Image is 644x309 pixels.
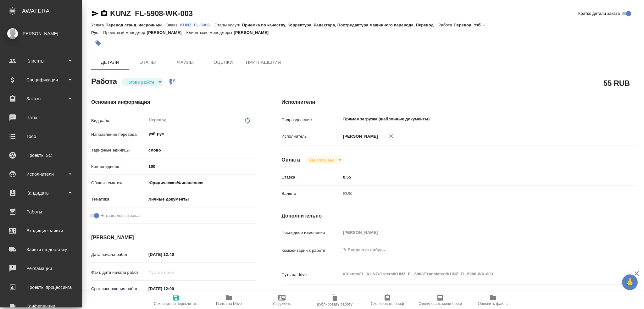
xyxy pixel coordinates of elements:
div: Работы [5,207,77,217]
p: Кол-во единиц [91,163,146,170]
a: Todo [2,129,80,144]
button: Дублировать работу [308,291,361,309]
span: Детали [95,58,125,66]
a: Входящие заявки [2,223,80,239]
div: Готов к работе [305,156,344,164]
p: Клиентские менеджеры [186,30,234,35]
div: Исполнители [5,169,77,179]
button: Папка на Drive [203,291,255,309]
button: Обновить файлы [467,291,519,309]
span: Обновить файлы [478,301,508,306]
a: Чаты [2,110,80,125]
button: Готов к работе [125,80,156,85]
div: Рекламации [5,264,77,273]
p: [PERSON_NAME] [341,133,378,140]
p: Ставка [281,174,341,180]
p: Приёмка по качеству, Корректура, Редактура, Постредактура машинного перевода, Перевод [242,23,438,27]
a: Проекты SC [2,147,80,163]
div: [PERSON_NAME] [5,30,77,37]
h4: Исполнители [281,98,637,106]
a: Работы [2,204,80,220]
p: Комментарий к работе [281,247,341,254]
h2: Работа [91,75,117,86]
div: Заказы [5,94,77,103]
span: Этапы [133,58,163,66]
p: Исполнитель [281,133,341,140]
input: ✎ Введи что-нибудь [146,250,201,259]
button: 🙏 [622,274,638,290]
span: Нотариальный заказ [100,212,140,219]
a: KUNZ_FL-5908-WK-003 [110,9,193,18]
div: Входящие заявки [5,226,77,235]
div: Todo [5,132,77,141]
h4: [PERSON_NAME] [91,234,256,241]
p: Перевод станд. несрочный [105,23,166,27]
h4: Основная информация [91,98,256,106]
span: Приглашения [246,58,281,66]
input: ✎ Введи что-нибудь [146,284,201,293]
div: Проекты процессинга [5,283,77,292]
p: Дата начала работ [91,251,146,258]
button: Не оплачена [308,157,336,163]
span: Кратко детали заказа [578,10,620,17]
p: Факт. дата начала работ [91,269,146,276]
p: KUNZ_FL-5908 [180,23,214,27]
span: 🙏 [625,276,635,289]
p: Проектный менеджер [103,30,147,35]
span: Оценки [208,58,238,66]
button: Уведомить [255,291,308,309]
button: Скопировать мини-бриф [414,291,467,309]
span: Скопировать бриф [371,301,404,306]
h2: 55 RUB [603,78,630,88]
p: Общая тематика [91,180,146,186]
div: AWATERA [22,5,82,17]
button: Сохранить и пересчитать [150,291,203,309]
p: Подразделение [281,117,341,123]
p: Работа [438,23,454,27]
button: Скопировать ссылку [100,10,108,17]
p: Тарифные единицы [91,147,146,153]
a: Проекты процессинга [2,279,80,295]
p: Путь на drive [281,272,341,278]
div: Чаты [5,113,77,122]
div: Кандидаты [5,188,77,198]
h4: Оплата [281,156,300,164]
div: Личные документы [146,194,256,205]
p: Этапы услуги [214,23,242,27]
span: Уведомить [272,301,291,306]
p: Услуга [91,23,105,27]
h4: Дополнительно [281,212,637,220]
input: ✎ Введи что-нибудь [146,162,256,171]
button: Open [604,119,605,120]
input: Пустое поле [146,268,201,277]
p: Направление перевода [91,131,146,138]
div: слово [146,145,256,156]
p: [PERSON_NAME] [147,30,186,35]
button: Добавить тэг [91,36,105,50]
div: Готов к работе [122,78,164,86]
a: Рекламации [2,261,80,276]
div: Юридическая/Финансовая [146,178,256,188]
button: Удалить исполнителя [384,129,398,143]
a: KUNZ_FL-5908 [180,22,214,27]
button: Open [253,133,254,135]
a: Заявки на доставку [2,242,80,257]
input: Пустое поле [341,228,608,237]
span: Файлы [170,58,201,66]
input: ✎ Введи что-нибудь [341,173,608,182]
textarea: /Clients/FL_KUNZ/Orders/KUNZ_FL-5908/Translated/KUNZ_FL-5908-WK-003 [341,269,608,279]
span: Папка на Drive [216,301,242,306]
p: Заказ: [166,23,180,27]
div: RUB [341,188,608,199]
p: Последнее изменение [281,229,341,236]
p: [PERSON_NAME] [234,30,273,35]
p: Вид работ [91,118,146,124]
p: Валюта [281,190,341,197]
button: Скопировать ссылку для ЯМессенджера [91,10,99,17]
span: Сохранить и пересчитать [154,301,198,306]
span: Дублировать работу [317,302,353,306]
button: Скопировать бриф [361,291,414,309]
p: Тематика [91,196,146,202]
div: Клиенты [5,56,77,66]
div: Заявки на доставку [5,245,77,254]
